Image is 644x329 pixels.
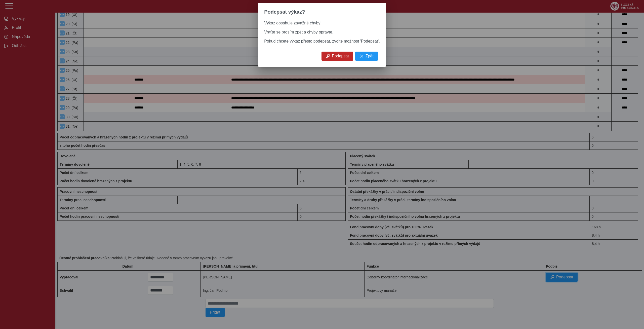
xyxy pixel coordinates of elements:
[355,52,378,61] button: Zpět
[366,54,374,58] span: Zpět
[264,21,380,43] span: Výkaz obsahuje závažné chyby! Vraťte se prosím zpět a chyby opravte. Pokud chcete výkaz přesto po...
[332,54,349,58] span: Podepsat
[321,52,353,61] button: Podepsat
[264,9,305,15] span: Podepsat výkaz?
